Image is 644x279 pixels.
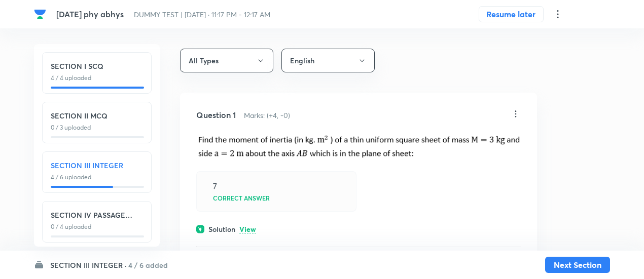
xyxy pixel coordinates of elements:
[196,133,521,160] img: 15-11-24-09:41:14-AM
[479,6,544,22] button: Resume later
[213,182,217,191] div: 7
[51,160,143,171] h6: SECTION III INTEGER
[208,224,235,234] h6: Solution
[244,110,290,121] h6: Marks: (+4, -0)
[196,225,204,233] img: solution.svg
[51,110,143,121] h6: SECTION II MCQ
[213,195,270,201] p: Correct answer
[134,10,270,19] span: DUMMY TEST | [DATE] · 11:17 PM - 12:17 AM
[281,49,375,72] button: English
[180,49,273,72] button: All Types
[51,222,143,231] p: 0 / 4 uploaded
[239,226,256,233] p: View
[51,173,143,182] p: 4 / 6 uploaded
[545,257,610,273] button: Next Section
[51,61,143,71] h6: SECTION I SCQ
[51,123,143,132] p: 0 / 3 uploaded
[51,210,143,220] h6: SECTION IV PASSAGE INTEGER
[51,73,143,83] p: 4 / 4 uploaded
[34,8,46,20] img: Company Logo
[128,260,168,270] h6: 4 / 6 added
[56,9,124,19] span: [DATE] phy abhys
[50,260,127,270] h6: SECTION III INTEGER ·
[34,8,48,20] a: Company Logo
[196,109,236,121] h5: Question 1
